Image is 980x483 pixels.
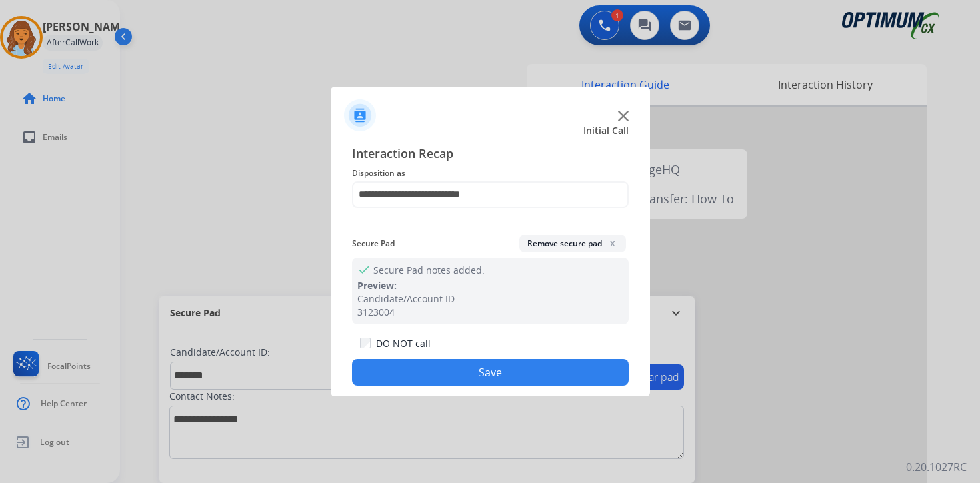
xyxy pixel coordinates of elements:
[519,235,626,252] button: Remove secure padx
[352,144,629,165] span: Interaction Recap
[607,237,618,248] span: x
[344,99,376,131] img: contactIcon
[376,337,431,350] label: DO NOT call
[352,235,395,252] span: Secure Pad
[583,124,629,137] span: Initial Call
[357,263,368,274] mat-icon: check
[357,279,397,292] span: Preview:
[357,292,623,319] div: Candidate/Account ID: 3123004
[352,258,629,324] div: Secure Pad notes added.
[906,459,967,475] p: 0.20.1027RC
[352,359,629,386] button: Save
[352,165,629,181] span: Disposition as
